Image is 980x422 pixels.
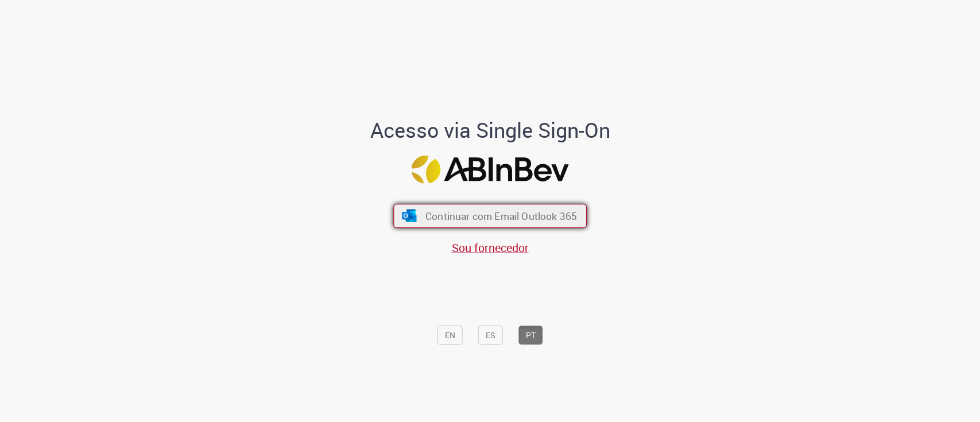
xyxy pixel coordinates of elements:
[437,326,463,345] button: EN
[412,156,569,184] img: Logo ABInBev
[401,210,417,222] img: ícone Azure/Microsoft 360
[331,119,649,142] h1: Acesso via Single Sign-On
[478,326,503,345] button: ES
[518,326,543,345] button: PT
[393,204,587,228] button: ícone Azure/Microsoft 360 Continuar com Email Outlook 365
[452,240,529,255] a: Sou fornecedor
[425,209,577,222] span: Continuar com Email Outlook 365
